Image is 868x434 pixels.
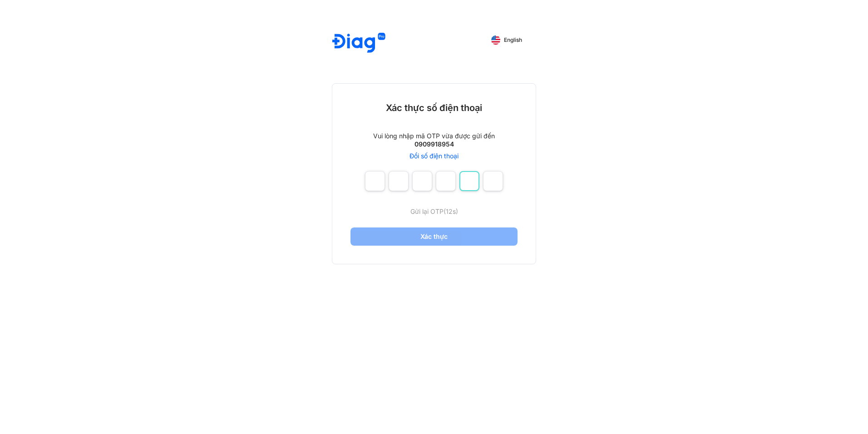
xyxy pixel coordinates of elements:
button: Xác thực [350,227,518,246]
img: logo [332,33,385,54]
div: Vui lòng nhập mã OTP vừa được gửi đến [373,132,495,140]
div: Xác thực số điện thoại [386,102,482,114]
span: English [504,37,522,43]
button: English [485,33,528,47]
img: English [491,35,500,45]
a: Đổi số điện thoại [409,152,459,160]
div: 0909918954 [414,140,454,148]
